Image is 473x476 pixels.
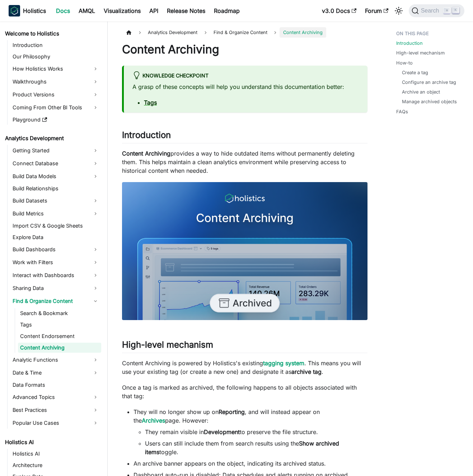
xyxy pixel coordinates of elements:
a: Forum [361,5,393,16]
a: Tags [144,99,157,106]
p: Once a tag is marked as archived, the following happens to all objects associated with that tag: [122,383,367,400]
a: Explore Data [10,232,101,242]
a: Archive an object [402,89,440,95]
a: Architecture [10,460,101,470]
a: Date & Time [10,367,101,379]
strong: Show archived items [145,440,339,456]
a: Content Archiving [18,343,101,353]
a: Introduction [10,40,101,50]
a: Sharing Data [10,282,101,294]
p: provides a way to hide outdated items without permanently deleting them. This helps maintain a cl... [122,149,367,175]
a: Interact with Dashboards [10,270,101,281]
a: Coming From Other BI Tools [10,102,101,113]
button: Switch between dark and light mode (currently light mode) [393,5,404,16]
a: Connect Database [10,158,101,169]
a: Find & Organize Content [10,295,101,307]
li: An archive banner appears on the object, indicating its archived status. [134,459,367,468]
a: Build Data Models [10,171,101,182]
a: Manage archived objects [402,98,457,105]
a: Analytic Functions [10,354,101,366]
a: Walkthroughs [10,76,101,87]
p: Content Archiving is powered by Holistics's existing . This means you will use your existing tag ... [122,359,367,376]
a: Tags [18,320,101,330]
img: Archive feature thumbnail [122,182,367,320]
a: Introduction [396,40,423,47]
a: Work with Filters [10,257,101,268]
div: knowledge checkpoint [132,71,359,81]
a: Popular Use Cases [10,417,101,429]
a: Create a tag [402,69,428,76]
h2: Introduction [122,130,367,143]
a: Build Metrics [10,208,101,219]
a: Analytics Development [3,133,101,143]
kbd: ⌘ [443,8,450,14]
a: tagging system [263,360,304,367]
a: Home page [122,27,136,38]
a: Build Datasets [10,195,101,206]
a: Roadmap [210,5,244,16]
a: Best Practices [10,404,101,416]
a: API [145,5,163,16]
a: Welcome to Holistics [3,29,101,39]
a: Import CSV & Google Sheets [10,221,101,231]
a: Docs [52,5,74,16]
span: Analytics Development [144,27,201,38]
a: Archives [142,417,165,424]
a: Playground [10,115,101,125]
a: Getting Started [10,145,101,156]
a: High-level mechanism [396,49,445,56]
strong: Content Archiving [122,150,170,157]
h2: High-level mechanism [122,339,367,353]
img: Holistics [9,5,20,16]
a: Product Versions [10,89,101,100]
a: Build Dashboards [10,244,101,255]
strong: Reporting [219,408,245,415]
a: How Holistics Works [10,63,101,75]
strong: Development [204,428,240,435]
a: Build Relationships [10,184,101,194]
a: Advanced Topics [10,391,101,403]
strong: archive tag [291,368,322,375]
a: Holistics AI [10,449,101,459]
a: Visualizations [99,5,145,16]
a: FAQs [396,108,408,115]
kbd: K [452,7,459,14]
a: v3.0 Docs [318,5,361,16]
h1: Content Archiving [122,42,367,57]
a: Holistics AI [3,437,101,447]
b: Holistics [23,6,46,15]
a: Content Endorsement [18,331,101,341]
span: Content Archiving [280,27,326,38]
li: They will no longer show up on , and will instead appear on the page. However: [134,408,367,456]
span: Find & Organize Content [210,27,271,38]
a: Data Formats [10,380,101,390]
button: Search (Command+K) [409,4,464,17]
a: Configure an archive tag [402,79,456,86]
li: Users can still include them from search results using the toggle. [145,439,367,456]
p: A grasp of these concepts will help you understand this documentation better: [132,82,359,91]
a: Release Notes [163,5,210,16]
a: Search & Bookmark [18,308,101,318]
a: HolisticsHolistics [9,5,46,16]
a: How-to [396,59,413,66]
span: Search [419,8,444,14]
nav: Breadcrumbs [122,27,367,38]
a: Our Philosophy [10,52,101,62]
li: They remain visible in to preserve the file structure. [145,428,367,436]
a: AMQL [74,5,99,16]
